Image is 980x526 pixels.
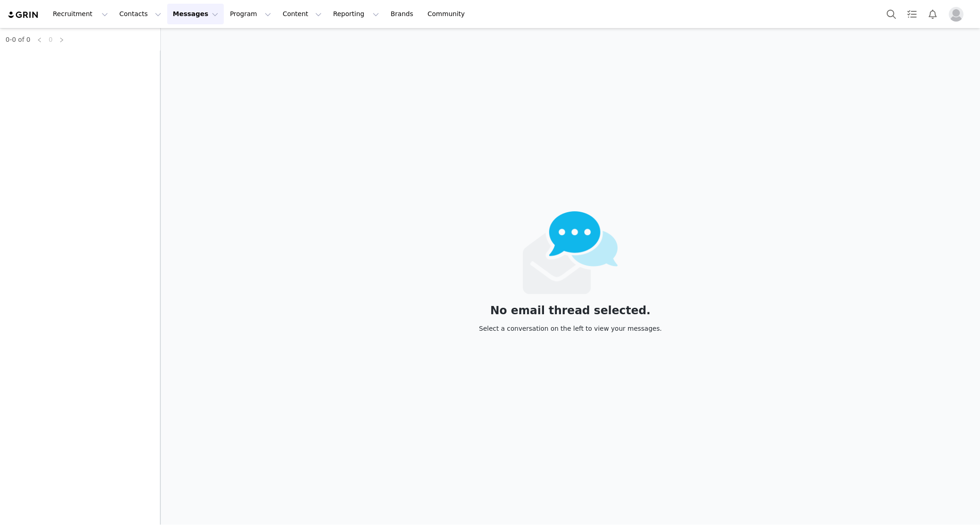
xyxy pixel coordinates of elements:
[277,4,327,24] button: Content
[422,4,475,24] a: Community
[923,4,943,24] button: Notifications
[943,7,973,22] button: Profile
[59,37,64,43] i: icon: right
[34,34,45,45] li: Previous Page
[902,4,922,24] a: Tasks
[56,34,67,45] li: Next Page
[7,11,40,19] img: grin logo
[45,34,56,45] li: 0
[167,4,224,24] button: Messages
[37,37,42,43] i: icon: left
[479,323,662,334] div: Select a conversation on the left to view your messages.
[45,34,56,45] a: 0
[47,4,113,24] button: Recruitment
[224,4,277,24] button: Program
[949,7,963,22] img: placeholder-profile.jpg
[114,4,167,24] button: Contacts
[523,211,618,294] img: emails-empty2x.png
[479,305,662,316] div: No email thread selected.
[328,4,385,24] button: Reporting
[385,4,421,24] a: Brands
[881,4,901,24] button: Search
[6,34,30,45] li: 0-0 of 0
